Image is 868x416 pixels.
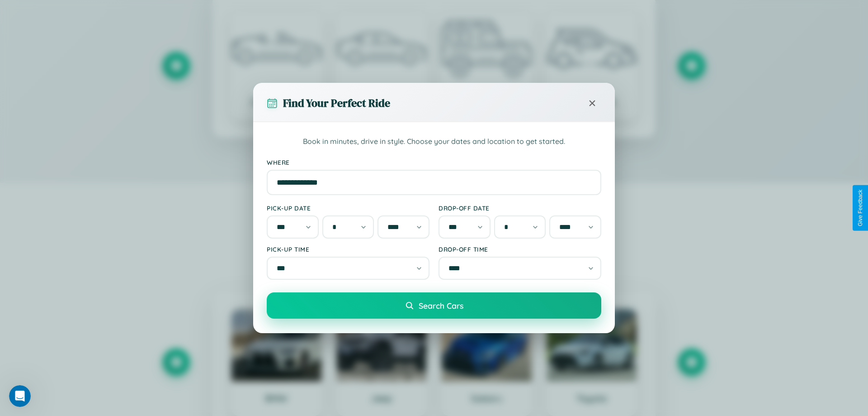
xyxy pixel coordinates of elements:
label: Where [267,158,601,166]
span: Search Cars [419,301,463,311]
label: Drop-off Time [439,245,601,253]
p: Book in minutes, drive in style. Choose your dates and location to get started. [267,136,601,148]
label: Pick-up Time [267,245,429,253]
label: Drop-off Date [439,204,601,212]
label: Pick-up Date [267,204,429,212]
button: Search Cars [267,292,601,319]
h3: Find Your Perfect Ride [283,96,390,110]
